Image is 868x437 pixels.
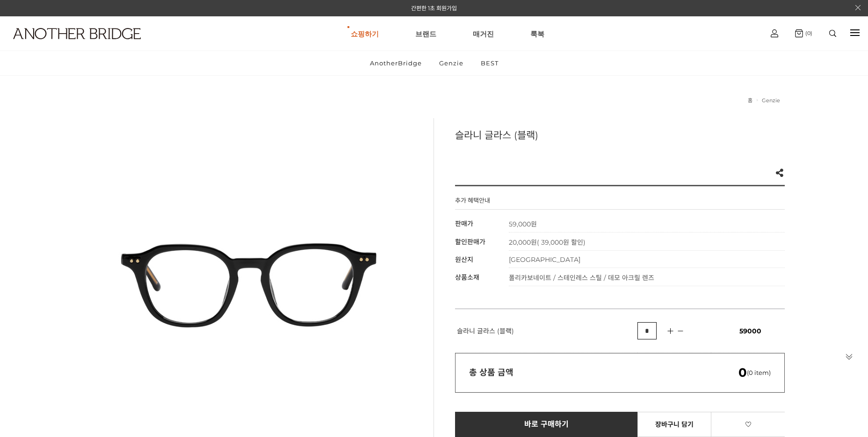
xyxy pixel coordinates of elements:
span: [GEOGRAPHIC_DATA] [509,255,580,264]
span: 20,000원 [509,238,586,247]
span: (0) [803,30,812,36]
a: 쇼핑하기 [351,17,379,50]
img: search [829,30,836,37]
em: 0 [738,365,747,380]
img: 수량증가 [663,326,677,336]
span: 상품소재 [455,273,479,282]
span: 바로 구매하기 [524,420,569,429]
img: 수량감소 [674,327,687,335]
a: Genzie [762,97,780,104]
img: cart [795,29,803,37]
td: 슬라니 글라스 (블랙) [455,309,637,353]
img: logo [13,28,141,39]
span: 판매가 [455,219,473,228]
a: 매거진 [473,17,494,50]
a: Genzie [431,51,471,75]
a: 홈 [748,97,752,104]
a: 간편한 1초 회원가입 [411,5,457,12]
a: BEST [473,51,506,75]
a: (0) [795,29,812,37]
a: 장바구니 담기 [637,412,712,437]
span: (0 item) [738,369,771,376]
a: AnotherBridge [362,51,430,75]
img: cart [771,29,778,37]
h3: 슬라니 글라스 (블랙) [455,127,785,141]
span: 원산지 [455,255,473,264]
span: 59000 [739,327,761,335]
a: 룩북 [530,17,544,50]
a: 바로 구매하기 [455,412,638,437]
a: logo [5,28,135,62]
span: ( 39,000원 할인) [537,238,586,247]
strong: 59,000원 [509,220,537,228]
span: 폴리카보네이트 / 스테인레스 스틸 / 데모 아크릴 렌즈 [509,274,654,282]
strong: 총 상품 금액 [469,367,514,378]
a: 브랜드 [415,17,436,50]
h4: 추가 혜택안내 [455,196,490,209]
span: 할인판매가 [455,238,485,246]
